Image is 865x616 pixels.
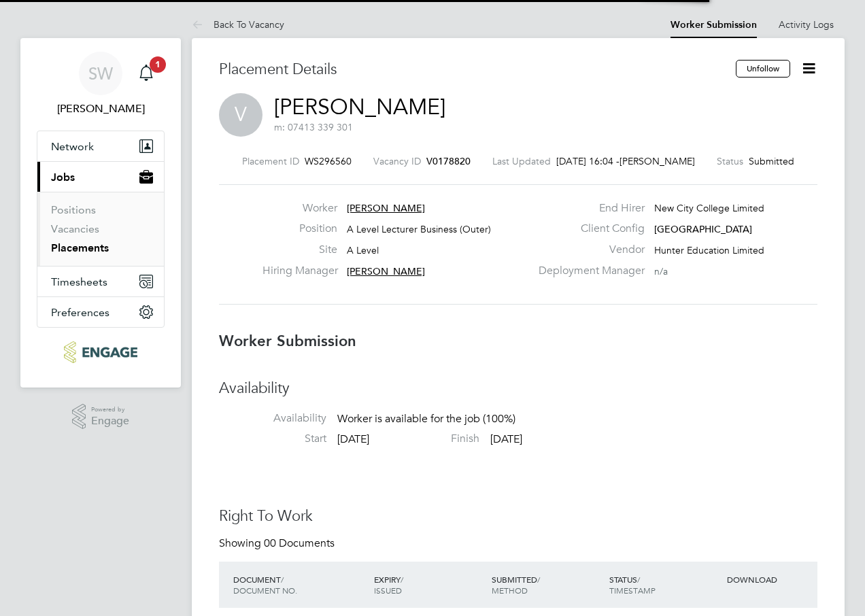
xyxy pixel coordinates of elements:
[749,155,794,167] span: Submitted
[274,94,445,120] a: [PERSON_NAME]
[488,567,606,602] div: SUBMITTED
[281,574,284,585] span: /
[37,341,165,363] a: Go to home page
[490,432,522,446] span: [DATE]
[654,202,764,214] span: New City College Limited
[219,60,726,80] h3: Placement Details
[537,574,540,585] span: /
[37,267,164,296] button: Timesheets
[374,585,402,596] span: ISSUED
[347,265,425,277] span: [PERSON_NAME]
[347,202,425,214] span: [PERSON_NAME]
[637,574,640,585] span: /
[556,155,620,167] span: [DATE] 16:04 -
[51,306,109,319] span: Preferences
[347,244,379,256] span: A Level
[262,264,337,278] label: Hiring Manager
[219,536,337,551] div: Showing
[654,223,752,235] span: [GEOGRAPHIC_DATA]
[133,52,160,95] a: 1
[51,203,96,216] a: Positions
[401,574,403,585] span: /
[91,415,129,427] span: Engage
[530,201,645,216] label: End Hirer
[230,567,371,602] div: DOCUMENT
[305,155,352,167] span: WS296560
[51,171,75,184] span: Jobs
[426,155,471,167] span: V0178820
[337,412,515,426] span: Worker is available for the job (100%)
[233,585,297,596] span: DOCUMENT NO.
[219,432,326,446] label: Start
[671,19,757,31] a: Worker Submission
[654,265,668,277] span: n/a
[262,201,337,216] label: Worker
[530,222,645,236] label: Client Config
[37,131,164,161] button: Network
[717,155,743,167] label: Status
[372,432,479,446] label: Finish
[492,585,528,596] span: METHOD
[219,93,262,137] span: V
[492,155,551,167] label: Last Updated
[264,536,335,550] span: 00 Documents
[219,332,356,350] b: Worker Submission
[274,121,353,133] span: m: 07413 339 301
[262,243,337,257] label: Site
[37,52,165,117] a: SW[PERSON_NAME]
[150,56,166,73] span: 1
[606,567,724,602] div: STATUS
[51,140,94,153] span: Network
[779,18,834,31] a: Activity Logs
[37,297,164,327] button: Preferences
[51,275,107,288] span: Timesheets
[219,379,817,398] h3: Availability
[347,223,491,235] span: A Level Lecturer Business (Outer)
[530,243,645,257] label: Vendor
[337,432,369,446] span: [DATE]
[192,18,284,31] a: Back To Vacancy
[736,60,790,78] button: Unfollow
[219,411,326,426] label: Availability
[72,404,130,430] a: Powered byEngage
[242,155,299,167] label: Placement ID
[88,65,113,82] span: SW
[724,567,817,592] div: DOWNLOAD
[371,567,488,602] div: EXPIRY
[219,507,817,526] h3: Right To Work
[37,101,165,117] span: Silka Warrick-Akerele
[20,38,181,388] nav: Main navigation
[530,264,645,278] label: Deployment Manager
[620,155,695,167] span: [PERSON_NAME]
[262,222,337,236] label: Position
[51,222,99,235] a: Vacancies
[37,162,164,192] button: Jobs
[64,341,137,363] img: ncclondon-logo-retina.png
[91,404,129,415] span: Powered by
[609,585,656,596] span: TIMESTAMP
[373,155,421,167] label: Vacancy ID
[51,241,109,254] a: Placements
[37,192,164,266] div: Jobs
[654,244,764,256] span: Hunter Education Limited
